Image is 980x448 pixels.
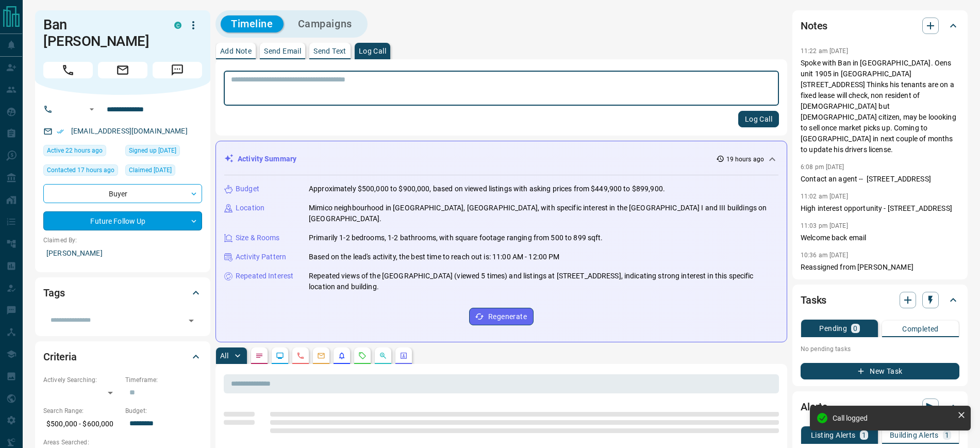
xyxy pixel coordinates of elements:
div: Buyer [43,184,202,203]
h2: Tags [43,285,64,301]
span: Call [43,62,93,78]
p: 11:22 am [DATE] [801,47,848,55]
div: Notes [801,13,959,38]
p: [PERSON_NAME] [43,245,202,262]
p: Activity Pattern [236,252,286,262]
p: Pending [819,325,847,332]
span: Email [98,62,147,78]
div: Call logged [833,414,953,422]
p: Welcome back email [801,233,959,243]
button: Timeline [221,15,284,32]
button: New Task [801,363,959,379]
div: condos.ca [174,22,181,29]
p: Timeframe: [125,375,202,385]
p: All [220,352,228,359]
button: Regenerate [469,308,534,325]
svg: Lead Browsing Activity [276,352,284,360]
p: Mimico neighbourhood in [GEOGRAPHIC_DATA], [GEOGRAPHIC_DATA], with specific interest in the [GEOG... [309,203,778,224]
div: Criteria [43,344,202,369]
span: Claimed [DATE] [129,165,172,175]
svg: Notes [255,352,263,360]
svg: Listing Alerts [338,352,346,360]
div: Tasks [801,288,959,312]
svg: Calls [296,352,305,360]
p: Budget: [125,406,202,416]
button: Open [184,313,198,328]
div: Alerts [801,394,959,419]
svg: Emails [317,352,325,360]
p: Send Email [264,47,301,55]
svg: Email Verified [57,128,64,135]
p: Reassigned from [PERSON_NAME] [801,262,959,273]
div: Future Follow Up [43,211,202,230]
svg: Agent Actions [400,352,408,360]
div: Activity Summary19 hours ago [224,150,778,169]
span: Contacted 17 hours ago [47,165,114,175]
a: [EMAIL_ADDRESS][DOMAIN_NAME] [71,127,188,135]
p: Activity Summary [238,154,296,164]
div: Tags [43,280,202,305]
div: Fri Nov 13 2015 [125,145,202,159]
span: Message [153,62,202,78]
p: Log Call [359,47,386,55]
button: Campaigns [288,15,362,32]
p: Location [236,203,264,213]
p: 19 hours ago [726,155,764,164]
p: $500,000 - $600,000 [43,416,120,433]
div: Wed Jul 10 2019 [125,164,202,179]
p: 10:36 am [DATE] [801,252,848,259]
p: Actively Searching: [43,375,120,385]
button: Log Call [738,111,779,127]
p: Approximately $500,000 to $900,000, based on viewed listings with asking prices from $449,900 to ... [309,184,665,194]
p: Budget [236,184,259,194]
p: No pending tasks [801,341,959,357]
h1: Ban [PERSON_NAME] [43,16,159,49]
p: 11:03 pm [DATE] [801,222,848,229]
p: 6:08 pm [DATE] [801,163,844,171]
h2: Tasks [801,292,826,308]
p: 11:02 am [DATE] [801,193,848,200]
svg: Requests [358,352,367,360]
p: Size & Rooms [236,233,280,243]
span: Active 22 hours ago [47,145,103,156]
p: Completed [902,325,939,333]
p: Send Text [313,47,346,55]
svg: Opportunities [379,352,387,360]
h2: Notes [801,18,827,34]
p: Spoke with Ban in [GEOGRAPHIC_DATA]. Oens unit 1905 in [GEOGRAPHIC_DATA][STREET_ADDRESS] Thinks h... [801,58,959,155]
p: Repeated Interest [236,271,293,281]
p: High interest opportunity - [STREET_ADDRESS] [801,203,959,214]
div: Mon Sep 15 2025 [43,164,120,179]
p: Add Note [220,47,252,55]
p: Primarily 1-2 bedrooms, 1-2 bathrooms, with square footage ranging from 500 to 899 sqft. [309,233,603,243]
h2: Alerts [801,399,827,415]
button: Open [86,103,98,115]
p: Repeated views of the [GEOGRAPHIC_DATA] (viewed 5 times) and listings at [STREET_ADDRESS], indica... [309,271,778,292]
div: Mon Sep 15 2025 [43,145,120,159]
span: Signed up [DATE] [129,145,176,156]
p: Claimed By: [43,236,202,245]
p: Search Range: [43,406,120,416]
p: Contact an agent -- [STREET_ADDRESS] [801,174,959,185]
p: Areas Searched: [43,438,202,447]
p: 0 [853,325,857,332]
h2: Criteria [43,349,77,365]
p: Based on the lead's activity, the best time to reach out is: 11:00 AM - 12:00 PM [309,252,560,262]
